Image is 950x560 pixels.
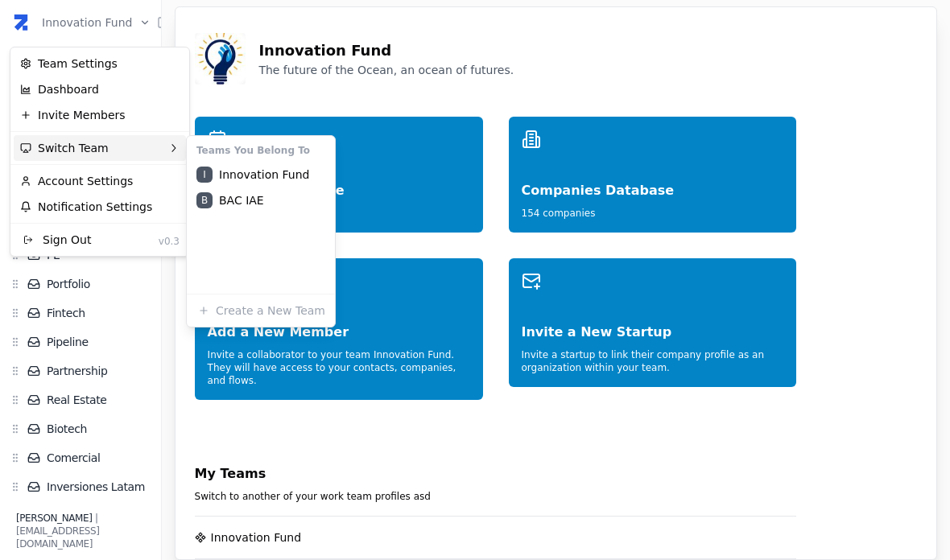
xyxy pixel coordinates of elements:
[14,76,186,102] a: Dashboard
[190,139,332,162] div: Teams You Belong To
[14,51,186,76] a: Team Settings
[14,102,186,128] a: Invite Members
[10,47,190,257] div: Innovation Fund
[20,232,91,248] div: Sign Out
[190,162,332,187] a: IInnovation Fund
[190,298,332,323] div: Create a New Team
[196,192,213,208] div: B
[190,187,332,213] a: BBAC IAE
[190,162,332,187] div: Innovation Fund
[14,168,186,194] a: Account Settings
[14,194,186,220] a: Notification Settings
[159,232,180,248] div: v0.3
[14,135,186,161] div: Switch Team
[190,187,332,213] div: BAC IAE
[196,167,213,183] div: I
